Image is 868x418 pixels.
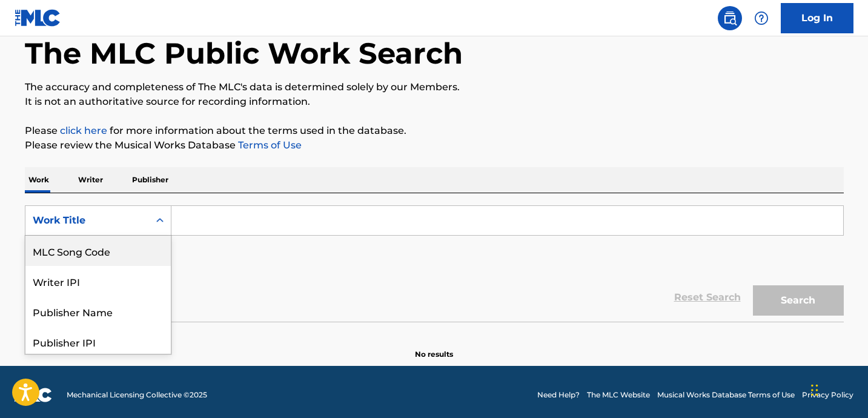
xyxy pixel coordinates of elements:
[25,167,53,193] p: Work
[75,167,107,193] p: Writer
[415,334,453,360] p: No results
[25,95,844,109] p: It is not an authoritative source for recording information.
[749,6,774,30] div: Help
[236,139,302,151] a: Terms of Use
[25,266,171,296] div: Writer IPI
[25,35,463,71] h1: The MLC Public Work Search
[811,372,818,408] div: Drag
[128,167,172,193] p: Publisher
[25,236,171,266] div: MLC Song Code
[25,138,844,153] p: Please review the Musical Works Database
[25,80,844,95] p: The accuracy and completeness of The MLC's data is determined solely by our Members.
[33,213,142,228] div: Work Title
[537,390,580,400] a: Need Help?
[25,327,171,357] div: Publisher IPI
[25,124,844,138] p: Please for more information about the terms used in the database.
[25,205,844,322] form: Search Form
[657,390,795,400] a: Musical Works Database Terms of Use
[718,6,742,30] a: Public Search
[754,11,769,25] img: help
[60,125,107,136] a: click here
[25,296,171,327] div: Publisher Name
[67,390,207,400] span: Mechanical Licensing Collective © 2025
[807,360,868,418] iframe: Chat Widget
[781,3,853,33] a: Log In
[802,390,853,400] a: Privacy Policy
[723,11,737,25] img: search
[15,9,61,27] img: MLC Logo
[587,390,650,400] a: The MLC Website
